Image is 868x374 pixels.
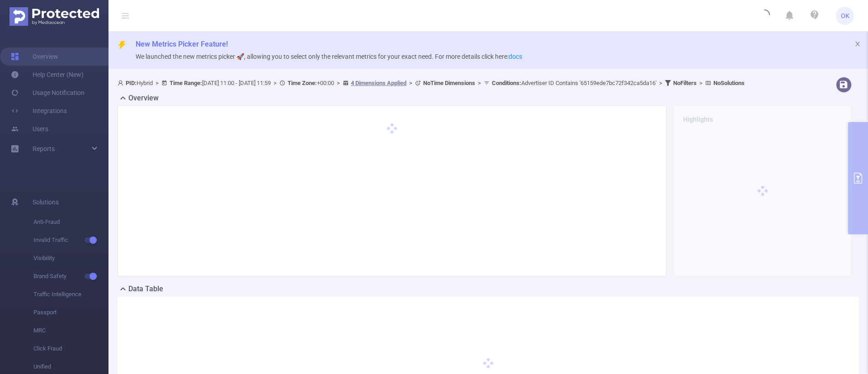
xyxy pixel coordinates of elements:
[759,9,770,22] i: icon: loading
[33,267,108,285] span: Brand Safety
[33,140,55,158] a: Reports
[406,80,415,86] span: >
[33,303,108,322] span: Passport
[509,53,522,60] a: docs
[33,249,108,267] span: Visibility
[128,93,159,104] h2: Overview
[33,213,108,231] span: Anti-Fraud
[136,40,228,48] span: New Metrics Picker Feature!
[11,66,84,84] a: Help Center (New)
[697,80,705,86] span: >
[492,80,656,86] span: Advertiser ID Contains '65159ede7bc72f342ca5da16'
[126,80,137,86] b: PID:
[334,80,343,86] span: >
[854,39,861,49] button: icon: close
[423,80,475,86] b: No Time Dimensions
[33,285,108,303] span: Traffic Intelligence
[136,53,522,60] span: We launched the new metrics picker 🚀, allowing you to select only the relevant metrics for your e...
[656,80,665,86] span: >
[9,7,99,26] img: Protected Media
[11,47,58,66] a: Overview
[11,120,48,138] a: Users
[11,84,85,102] a: Usage Notification
[475,80,484,86] span: >
[118,80,745,86] span: Hybrid [DATE] 11:00 - [DATE] 11:59 +00:00
[841,7,849,25] span: OK
[33,231,108,249] span: Invalid Traffic
[673,80,697,86] b: No Filters
[33,145,55,152] span: Reports
[288,80,317,86] b: Time Zone:
[128,284,163,294] h2: Data Table
[33,340,108,358] span: Click Fraud
[854,41,861,47] i: icon: close
[170,80,202,86] b: Time Range:
[271,80,279,86] span: >
[351,80,406,86] u: 4 Dimensions Applied
[118,41,127,50] i: icon: thunderbolt
[11,102,67,120] a: Integrations
[492,80,521,86] b: Conditions :
[33,193,59,211] span: Solutions
[118,80,126,86] i: icon: user
[713,80,745,86] b: No Solutions
[153,80,161,86] span: >
[33,322,108,340] span: MRC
